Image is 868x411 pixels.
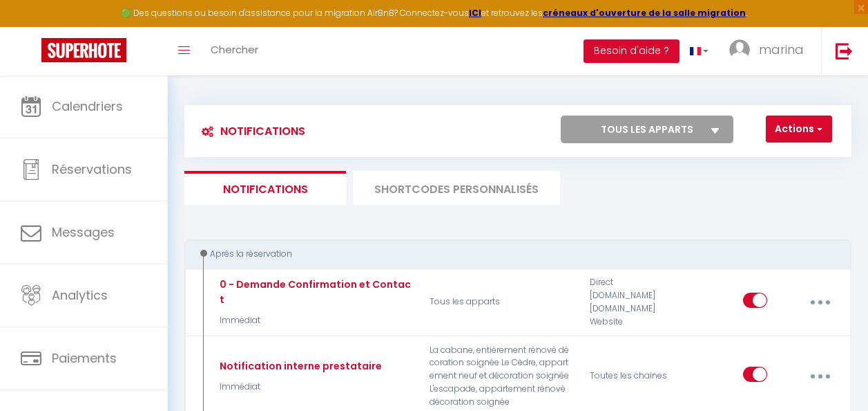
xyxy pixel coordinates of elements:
img: logout [836,42,853,60]
h3: Notifications [195,116,305,147]
span: Chercher [211,42,258,57]
li: Notifications [184,171,346,205]
li: SHORTCODES PERSONNALISÉS [353,171,560,205]
div: Notification interne prestataire [216,358,382,374]
img: Super Booking [41,38,126,62]
span: Réservations [52,161,132,178]
p: Immédiat [216,381,382,394]
button: Actions [766,116,832,143]
span: Paiements [52,349,117,367]
a: ... marina [719,27,821,75]
p: La cabane, entièrement rénové décoration soignée Le Cèdre, appartement neuf et décoration soignée... [421,344,581,409]
span: marina [759,41,804,58]
span: Calendriers [52,98,123,115]
div: Toutes les chaines [581,344,688,409]
p: Tous les apparts [421,276,581,328]
a: créneaux d'ouverture de la salle migration [543,7,746,19]
img: ... [729,39,750,60]
div: Après la réservation [197,248,826,261]
button: Besoin d'aide ? [584,39,679,63]
a: Chercher [200,27,269,75]
div: Direct [DOMAIN_NAME] [DOMAIN_NAME] Website [581,276,688,328]
p: Immédiat [216,314,412,327]
div: 0 - Demande Confirmation et Contact [216,277,412,307]
span: Analytics [52,286,108,304]
span: Messages [52,223,115,241]
a: ICI [469,7,481,19]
